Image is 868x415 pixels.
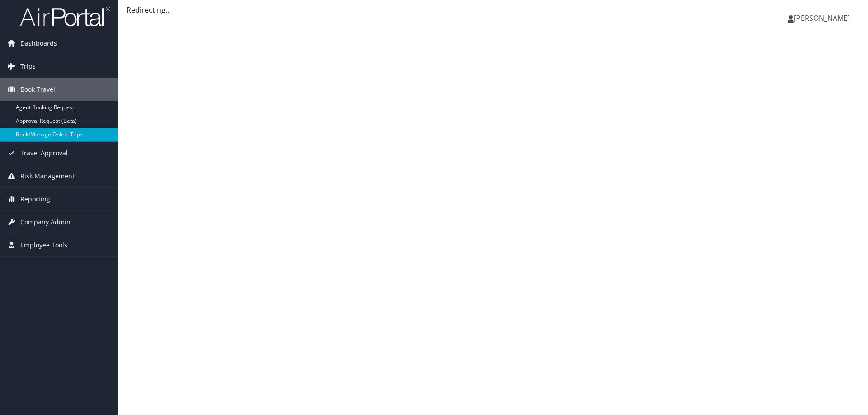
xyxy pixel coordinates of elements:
[794,13,850,23] span: [PERSON_NAME]
[20,188,50,210] span: Reporting
[20,6,110,27] img: airportal-logo.png
[20,142,68,164] span: Travel Approval
[20,211,71,233] span: Company Admin
[20,32,57,55] span: Dashboards
[20,78,55,101] span: Book Travel
[20,165,75,187] span: Risk Management
[20,55,36,78] span: Trips
[127,5,859,15] div: Redirecting...
[20,234,67,256] span: Employee Tools
[788,5,859,32] a: [PERSON_NAME]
